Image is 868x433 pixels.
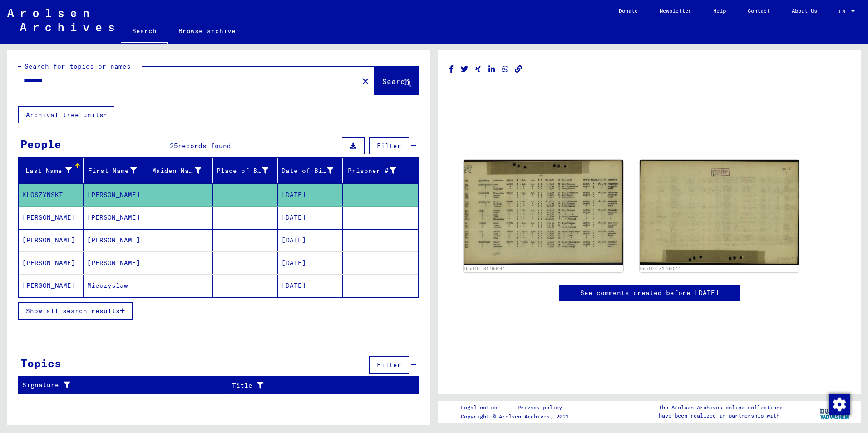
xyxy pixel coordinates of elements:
[659,403,783,412] p: The Arolsen Archives online collections
[640,160,799,265] img: 002.jpg
[22,166,72,176] div: Last Name
[659,412,783,420] p: have been realized in partnership with
[278,158,343,183] mat-header-cell: Date of Birth
[829,394,850,415] img: Change consent
[84,229,148,251] mat-cell: [PERSON_NAME]
[487,64,497,75] button: Share on LinkedIn
[346,166,396,176] div: Prisoner #
[213,158,278,183] mat-header-cell: Place of Birth
[640,266,681,271] a: DocID: 81766044
[26,307,120,315] span: Show all search results
[464,160,623,265] img: 001.jpg
[87,166,137,176] div: First Name
[473,64,483,75] button: Share on Xing
[19,184,84,206] mat-cell: KLOSZYNSKI
[461,413,573,421] p: Copyright © Arolsen Archives, 2021
[346,163,407,178] div: Prisoner #
[369,356,409,374] button: Filter
[369,137,409,154] button: Filter
[281,166,333,176] div: Date of Birth
[818,400,852,423] img: yv_logo.png
[19,158,84,183] mat-header-cell: Last Name
[84,184,148,206] mat-cell: [PERSON_NAME]
[343,158,418,183] mat-header-cell: Prisoner #
[460,64,469,75] button: Share on Twitter
[148,158,213,183] mat-header-cell: Maiden Name
[464,266,505,271] a: DocID: 81766044
[18,302,133,320] button: Show all search results
[121,20,168,44] a: Search
[87,163,148,178] div: First Name
[19,229,84,251] mat-cell: [PERSON_NAME]
[360,76,371,87] mat-icon: close
[152,166,202,176] div: Maiden Name
[839,8,849,15] span: EN
[20,355,61,371] div: Topics
[501,64,510,75] button: Share on WhatsApp
[170,142,178,150] span: 25
[580,288,719,298] a: See comments created before [DATE]
[22,163,83,178] div: Last Name
[356,72,375,90] button: Clear
[18,106,114,123] button: Archival tree units
[22,378,230,393] div: Signature
[377,361,401,369] span: Filter
[510,403,573,413] a: Privacy policy
[447,64,456,75] button: Share on Facebook
[382,77,409,86] span: Search
[278,207,343,229] mat-cell: [DATE]
[375,67,419,95] button: Search
[20,136,61,152] div: People
[278,184,343,206] mat-cell: [DATE]
[19,252,84,274] mat-cell: [PERSON_NAME]
[84,207,148,229] mat-cell: [PERSON_NAME]
[232,381,401,390] div: Title
[168,20,247,42] a: Browse archive
[278,275,343,297] mat-cell: [DATE]
[178,142,231,150] span: records found
[278,252,343,274] mat-cell: [DATE]
[152,163,213,178] div: Maiden Name
[19,207,84,229] mat-cell: [PERSON_NAME]
[828,393,850,415] div: Change consent
[25,62,131,70] mat-label: Search for topics or names
[19,275,84,297] mat-cell: [PERSON_NAME]
[281,163,345,178] div: Date of Birth
[22,380,221,390] div: Signature
[278,229,343,251] mat-cell: [DATE]
[84,275,148,297] mat-cell: Mieczyslaw
[7,9,114,31] img: Arolsen_neg.svg
[461,403,506,413] a: Legal notice
[461,403,573,413] div: |
[377,142,401,150] span: Filter
[514,64,523,75] button: Copy link
[84,252,148,274] mat-cell: [PERSON_NAME]
[217,166,268,176] div: Place of Birth
[217,163,280,178] div: Place of Birth
[232,378,410,393] div: Title
[84,158,148,183] mat-header-cell: First Name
